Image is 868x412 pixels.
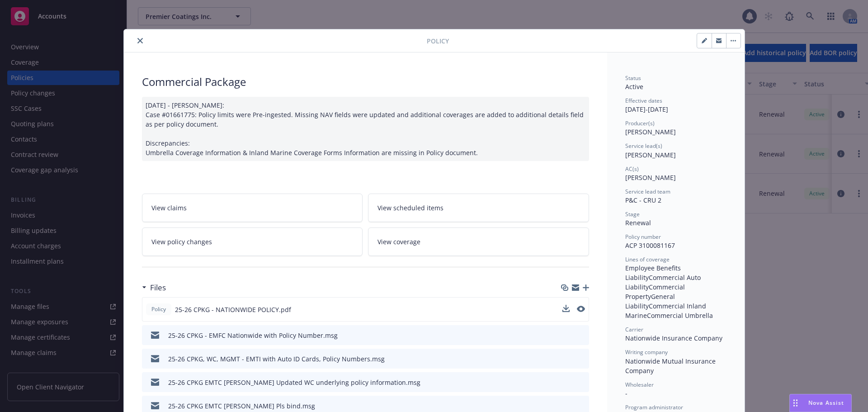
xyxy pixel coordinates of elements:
button: download file [563,331,570,340]
button: preview file [577,305,585,314]
span: ACP 3100081167 [625,241,675,250]
div: [DATE] - [PERSON_NAME]: Case #01661775: Policy limits were Pre-ingested. Missing NAV fields were ... [142,97,589,161]
span: Employee Benefits Liability [625,264,683,282]
button: Nova Assist [789,394,852,412]
div: 25-26 CPKG - EMFC Nationwide with Policy Number.msg [168,331,338,340]
span: Commercial Umbrella [647,311,713,320]
div: Files [142,282,166,294]
span: Policy [427,36,449,46]
span: Nova Assist [808,399,844,407]
div: Commercial Package [142,74,589,90]
span: Commercial Property [625,283,687,301]
span: Service lead(s) [625,142,662,150]
span: - [625,389,627,398]
span: Writing company [625,348,668,356]
span: View policy changes [151,237,212,246]
button: preview file [577,401,585,411]
span: Commercial Inland Marine [625,302,708,320]
span: [PERSON_NAME] [625,128,676,136]
span: Status [625,74,641,82]
span: View scheduled items [377,203,443,213]
span: Nationwide Mutual Insurance Company [625,357,717,375]
span: Active [625,82,643,91]
div: Drag to move [790,394,801,412]
button: download file [563,378,570,387]
a: View coverage [368,227,589,256]
button: preview file [577,331,585,340]
button: preview file [577,306,585,312]
span: Policy number [625,233,661,241]
div: 25-26 CPKG EMTC [PERSON_NAME] Pls bind.msg [168,401,315,411]
button: download file [563,354,570,364]
span: AC(s) [625,165,639,173]
a: View scheduled items [368,194,589,222]
button: download file [562,305,570,314]
span: Commercial Auto Liability [625,273,703,291]
span: Program administrator [625,403,683,411]
h3: Files [150,282,166,294]
button: download file [562,305,570,312]
button: preview file [577,354,585,364]
span: General Liability [625,292,677,310]
span: Lines of coverage [625,256,670,263]
a: View policy changes [142,227,363,256]
button: preview file [577,378,585,387]
span: Nationwide Insurance Company [625,334,722,342]
span: Wholesaler [625,381,654,388]
span: Effective dates [625,97,662,104]
span: [PERSON_NAME] [625,173,676,182]
span: View coverage [377,237,420,246]
div: 25-26 CPKG EMTC [PERSON_NAME] Updated WC underlying policy information.msg [168,378,420,387]
div: [DATE] - [DATE] [625,97,726,114]
span: Producer(s) [625,119,655,127]
a: View claims [142,194,363,222]
span: Renewal [625,218,651,227]
span: [PERSON_NAME] [625,151,676,159]
div: 25-26 CPKG, WC, MGMT - EMTI with Auto ID Cards, Policy Numbers.msg [168,354,385,364]
span: View claims [151,203,187,213]
span: Service lead team [625,188,670,195]
button: download file [563,401,570,411]
span: Policy [150,305,168,313]
button: close [135,35,146,46]
span: P&C - CRU 2 [625,196,661,204]
span: Carrier [625,326,643,333]
span: 25-26 CPKG - NATIONWIDE POLICY.pdf [175,305,291,314]
span: Stage [625,210,640,218]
